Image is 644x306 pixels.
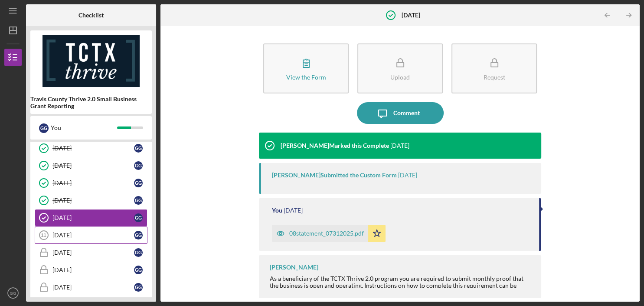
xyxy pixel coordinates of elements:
[281,142,389,149] div: [PERSON_NAME] Marked this Complete
[78,12,104,19] b: Checklist
[4,284,22,302] button: GG
[134,144,143,153] div: G G
[52,249,134,256] div: [DATE]
[30,35,152,87] img: Product logo
[39,123,49,133] div: G G
[289,230,364,237] div: 08statement_07312025.pdf
[451,43,537,93] button: Request
[52,214,134,221] div: [DATE]
[41,233,46,238] tspan: 11
[134,231,143,239] div: G G
[284,207,303,214] time: 2025-08-04 21:38
[134,266,143,274] div: G G
[402,12,420,19] b: [DATE]
[30,96,152,110] b: Travis County Thrive 2.0 Small Business Grant Reporting
[52,145,134,152] div: [DATE]
[390,142,409,149] time: 2025-08-06 21:12
[134,196,143,205] div: G G
[35,192,147,209] a: [DATE]GG
[52,232,134,239] div: [DATE]
[35,244,147,261] a: [DATE]GG
[35,157,147,174] a: [DATE]GG
[52,162,134,169] div: [DATE]
[272,207,282,214] div: You
[272,225,386,242] button: 08statement_07312025.pdf
[398,172,417,179] time: 2025-08-06 21:12
[52,180,134,186] div: [DATE]
[35,174,147,192] a: [DATE]GG
[134,213,143,222] div: G G
[52,266,134,273] div: [DATE]
[393,102,420,124] div: Comment
[270,264,318,271] div: [PERSON_NAME]
[134,179,143,187] div: G G
[286,74,326,80] div: View the Form
[51,120,117,135] div: You
[35,261,147,279] a: [DATE]GG
[357,102,444,124] button: Comment
[10,291,16,296] text: GG
[52,284,134,291] div: [DATE]
[35,140,147,157] a: [DATE]GG
[35,279,147,296] a: [DATE]GG
[134,283,143,292] div: G G
[390,74,410,80] div: Upload
[272,172,397,179] div: [PERSON_NAME] Submitted the Custom Form
[484,74,505,80] div: Request
[52,197,134,204] div: [DATE]
[263,43,349,93] button: View the Form
[357,43,443,93] button: Upload
[270,275,533,296] div: As a beneficiary of the TCTX Thrive 2.0 program you are required to submit monthly proof that the...
[134,161,143,170] div: G G
[35,226,147,244] a: 11[DATE]GG
[134,248,143,257] div: G G
[35,209,147,226] a: [DATE]GG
